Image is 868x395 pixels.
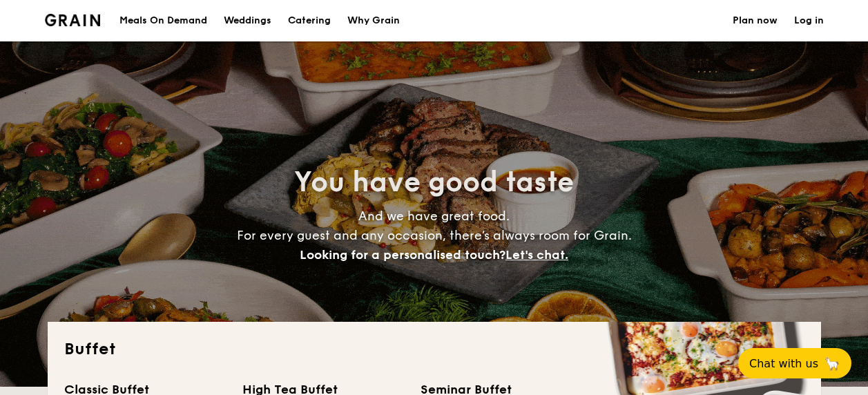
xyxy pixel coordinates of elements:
[738,348,851,378] button: Chat with us🦙
[749,357,818,370] span: Chat with us
[300,247,505,262] span: Looking for a personalised touch?
[505,247,568,262] span: Let's chat.
[237,209,632,262] span: And we have great food. For every guest and any occasion, there’s always room for Grain.
[64,338,804,360] h2: Buffet
[45,14,101,26] a: Logotype
[294,166,574,199] span: You have good taste
[45,14,101,26] img: Grain
[824,356,840,372] span: 🦙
